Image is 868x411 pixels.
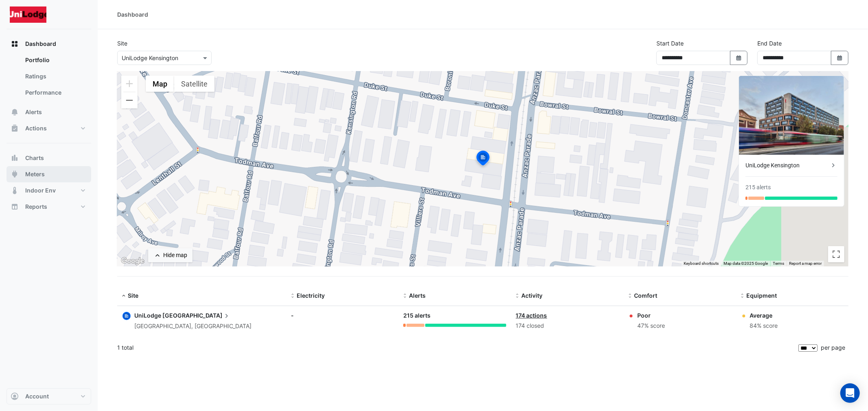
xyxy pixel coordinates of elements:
a: Portfolio [19,52,91,68]
div: 174 closed [516,321,619,331]
div: Hide map [163,251,187,260]
div: Dashboard [7,52,91,104]
span: Alerts [409,292,426,299]
a: 174 actions [516,312,547,319]
app-icon: Actions [11,124,19,132]
a: Ratings [19,68,91,84]
div: [GEOGRAPHIC_DATA], [GEOGRAPHIC_DATA] [134,322,251,331]
span: Meters [25,170,45,178]
img: Google [119,256,146,266]
label: Start Date [656,39,684,48]
span: Account [25,392,49,400]
button: Hide map [148,248,192,262]
div: Open Intercom Messenger [840,383,860,403]
label: End Date [757,39,782,48]
span: Site [128,292,138,299]
button: Show street map [146,76,174,92]
span: Activity [522,292,543,299]
button: Zoom out [121,92,138,108]
button: Account [7,388,91,405]
a: Performance [19,84,91,101]
a: Report a map error [789,261,822,266]
div: 84% score [750,321,778,331]
span: Comfort [634,292,657,299]
span: Electricity [297,292,325,299]
app-icon: Reports [11,203,19,211]
button: Meters [7,166,91,182]
button: Indoor Env [7,182,91,199]
div: 215 alerts [403,311,506,320]
span: Reports [25,203,47,211]
img: site-pin-selected.svg [474,149,492,169]
app-icon: Dashboard [11,40,19,48]
span: Actions [25,124,47,132]
span: Alerts [25,108,42,116]
button: Toggle fullscreen view [828,246,844,262]
span: per page [821,344,845,351]
a: Open this area in Google Maps (opens a new window) [119,256,146,266]
div: 1 total [117,337,797,358]
img: Company Logo [10,6,46,23]
button: Reports [7,199,91,215]
img: UniLodge Kensington [739,76,844,155]
div: Average [750,311,778,320]
span: Equipment [747,292,777,299]
span: Charts [25,154,44,162]
span: Map data ©2025 Google [724,261,768,266]
div: 215 alerts [746,183,771,192]
span: Dashboard [25,40,56,48]
app-icon: Meters [11,170,19,178]
button: Show satellite imagery [174,76,214,92]
app-icon: Alerts [11,108,19,116]
app-icon: Indoor Env [11,186,19,195]
span: Indoor Env [25,186,56,195]
div: UniLodge Kensington [746,161,829,170]
label: Site [117,39,127,48]
fa-icon: Select Date [735,54,743,61]
button: Alerts [7,104,91,120]
button: Charts [7,150,91,166]
div: Poor [637,311,665,320]
button: Dashboard [7,36,91,52]
fa-icon: Select Date [836,54,844,61]
button: Keyboard shortcuts [684,261,719,266]
div: Dashboard [117,10,148,19]
div: 47% score [637,321,665,331]
app-icon: Charts [11,154,19,162]
span: UniLodge [134,312,161,319]
div: - [291,311,394,320]
button: Actions [7,120,91,136]
button: Zoom in [121,76,138,92]
a: Terms (opens in new tab) [773,261,784,266]
span: [GEOGRAPHIC_DATA] [162,311,231,320]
